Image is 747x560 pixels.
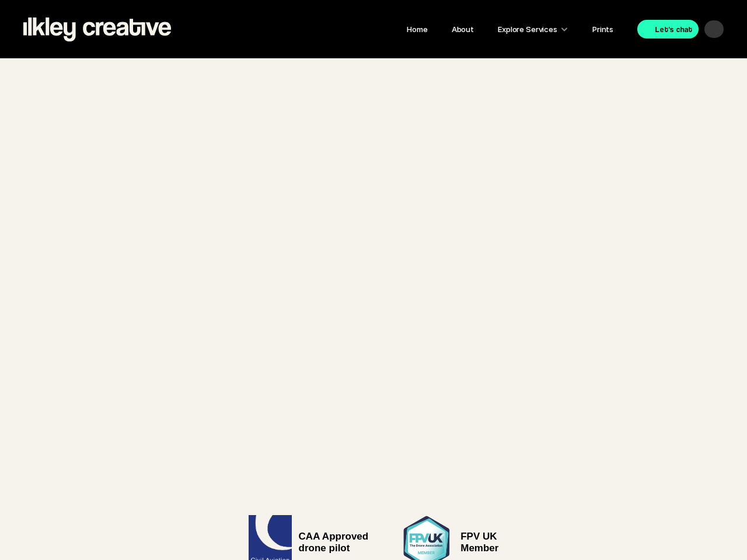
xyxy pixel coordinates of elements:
a: Let's chat [637,20,699,38]
strong: drone pilot [299,542,350,554]
strong: Member [460,542,498,554]
a: About [452,24,474,34]
strong: FPV UK [460,531,497,542]
strong: CAA Approved [299,531,369,542]
p: Explore Services [498,22,557,37]
a: Home [407,24,427,34]
h1: Aerial / Drone Photography & Videography services In [GEOGRAPHIC_DATA] [228,178,519,382]
a: Prints [592,24,613,34]
p: Let's chat [655,22,693,37]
